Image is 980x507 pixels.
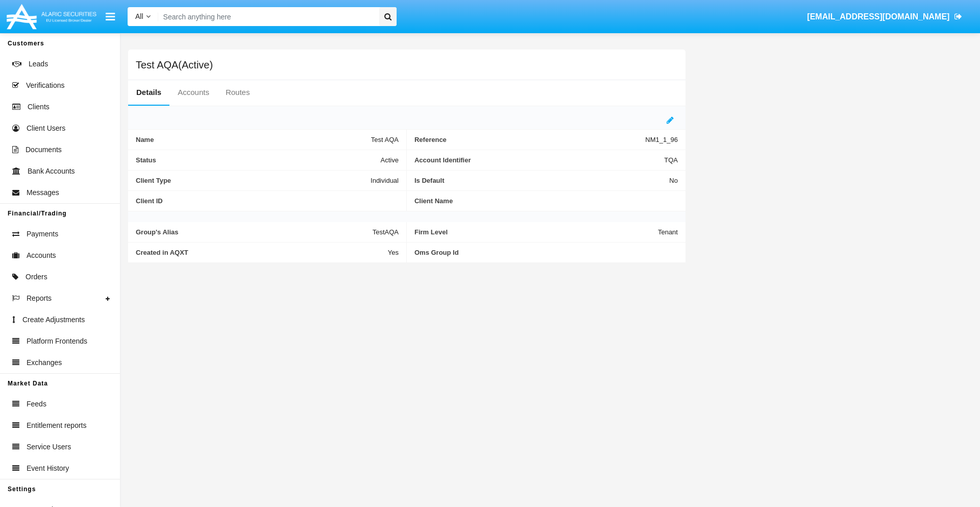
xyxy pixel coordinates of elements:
span: Individual [371,177,399,184]
span: Client ID [136,197,399,205]
img: Logo image [5,2,98,32]
span: Exchanges [27,357,62,368]
span: Create Adjustments [22,315,85,325]
span: NM1_1_96 [645,136,678,143]
a: Routes [217,80,258,105]
input: Search [158,7,376,26]
span: Status [136,156,381,164]
span: Verifications [26,80,64,91]
h5: Test AQA(Active) [136,61,213,69]
span: Orders [26,272,47,282]
span: Reference [414,136,645,143]
span: TQA [664,156,678,164]
span: Account Identifier [414,156,664,164]
a: Details [128,80,169,105]
span: Client Type [136,177,371,184]
span: TestAQA [373,228,399,236]
span: Entitlement reports [27,420,87,431]
span: Active [381,156,399,164]
span: Test AQA [371,136,399,143]
span: Accounts [27,250,56,261]
span: Documents [26,144,62,155]
span: Name [136,136,371,143]
span: Created in AQXT [136,249,388,256]
span: [EMAIL_ADDRESS][DOMAIN_NAME] [807,12,949,21]
span: Service Users [27,442,71,452]
span: Messages [27,187,59,198]
span: No [669,177,678,184]
span: Bank Accounts [28,166,75,177]
span: Client Users [27,123,65,134]
span: Payments [27,229,58,239]
span: Platform Frontends [27,336,87,347]
span: Group's Alias [136,228,373,236]
a: Accounts [169,80,217,105]
span: Feeds [27,399,46,409]
span: Leads [29,59,48,69]
a: [EMAIL_ADDRESS][DOMAIN_NAME] [802,3,967,31]
span: Oms Group Id [414,249,678,256]
span: Firm Level [414,228,658,236]
span: Reports [27,293,52,304]
span: Client Name [414,197,678,205]
a: All [128,11,158,22]
span: All [135,12,143,20]
span: Event History [27,463,69,474]
span: Is Default [414,177,669,184]
span: Yes [388,249,399,256]
span: Tenant [658,228,678,236]
span: Clients [28,102,50,112]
